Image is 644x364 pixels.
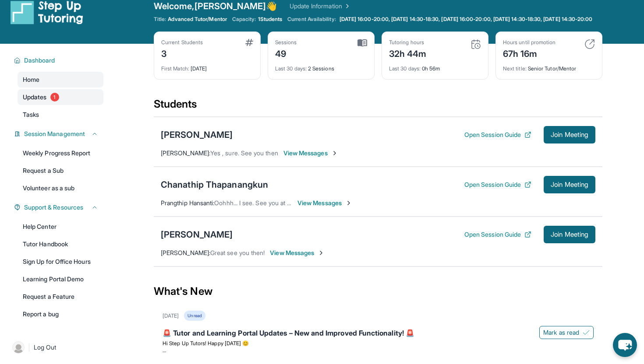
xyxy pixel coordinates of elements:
img: Chevron-Right [318,249,325,256]
div: 32h 44m [389,46,427,60]
img: Chevron-Right [345,199,352,206]
div: Tutoring hours [389,39,427,46]
img: Mark as read [583,329,590,336]
span: Title: [154,16,166,23]
a: Learning Portal Demo [18,271,103,287]
div: 49 [275,46,297,60]
span: View Messages [283,149,338,157]
img: Chevron Right [342,2,351,10]
a: Weekly Progress Report [18,145,103,161]
a: Report a bug [18,306,103,322]
span: Dashboard [24,56,55,65]
div: 67h 16m [503,46,556,60]
button: Mark as read [539,326,594,339]
a: [DATE] 16:00-20:00, [DATE] 14:30-18:30, [DATE] 16:00-20:00, [DATE] 14:30-18:30, [DATE] 14:30-20:00 [338,16,594,23]
button: Open Session Guide [464,180,531,189]
div: 🚨 Tutor and Learning Portal Updates – New and Improved Functionality! 🚨 [163,328,594,340]
div: What's New [154,272,602,311]
div: Unread [184,311,205,321]
img: card [584,39,595,49]
span: [DATE] 16:00-20:00, [DATE] 14:30-18:30, [DATE] 16:00-20:00, [DATE] 14:30-18:30, [DATE] 14:30-20:00 [340,16,593,23]
button: Join Meeting [544,126,595,143]
img: card [245,39,253,46]
a: Updates1 [18,89,103,105]
img: Chevron-Right [331,150,338,157]
div: Chanathip Thapanangkun [161,178,268,191]
div: Senior Tutor/Mentor [503,60,595,72]
button: chat-button [613,333,637,357]
span: Last 30 days : [275,65,307,72]
div: Sessions [275,39,297,46]
span: Mark as read [543,328,579,337]
span: Log Out [34,343,57,352]
a: Tutor Handbook [18,236,103,252]
button: Dashboard [21,56,98,65]
span: Next title : [503,65,527,72]
span: Join Meeting [551,132,588,137]
span: Last 30 days : [389,65,421,72]
button: Open Session Guide [464,230,531,239]
span: View Messages [297,199,352,207]
span: 1 Students [258,16,283,23]
div: Students [154,97,602,116]
span: [PERSON_NAME] : [161,149,210,157]
span: Current Availability: [287,16,336,23]
span: Hi Step Up Tutors! Happy [DATE] 😊 [163,340,249,346]
div: Hours until promotion [503,39,556,46]
a: Sign Up for Office Hours [18,254,103,269]
a: Request a Sub [18,163,103,178]
a: Request a Feature [18,289,103,304]
span: Join Meeting [551,232,588,237]
div: 3 [161,46,203,60]
button: Join Meeting [544,226,595,243]
span: Join Meeting [551,182,588,187]
button: Open Session Guide [464,130,531,139]
img: card [357,39,367,47]
span: Yes , sure. See you then [210,149,278,157]
div: Current Students [161,39,203,46]
span: Prangthip Hansanti : [161,199,214,206]
img: card [471,39,481,49]
a: Help Center [18,219,103,234]
a: Home [18,72,103,87]
button: Session Management [21,129,98,138]
div: [PERSON_NAME] [161,129,233,141]
div: [PERSON_NAME] [161,228,233,241]
button: Join Meeting [544,176,595,193]
div: [DATE] [161,60,253,72]
span: Capacity: [232,16,256,23]
span: Great see you then! [210,249,265,256]
a: Update Information [290,2,351,10]
span: Home [23,75,39,84]
span: Oohhh... I see. See you at 3pm. Thanks [PERSON_NAME]! [214,199,374,206]
span: Session Management [24,129,85,138]
div: [DATE] [163,312,179,319]
div: 0h 56m [389,60,481,72]
a: Volunteer as a sub [18,180,103,196]
span: | [28,342,30,353]
button: Support & Resources [21,203,98,212]
span: 1 [50,93,59,101]
div: 2 Sessions [275,60,367,72]
span: [PERSON_NAME] : [161,249,210,256]
a: Tasks [18,107,103,122]
span: First Match : [161,65,189,72]
span: Support & Resources [24,203,83,212]
img: user-img [12,341,25,353]
span: Tasks [23,110,39,119]
a: |Log Out [9,338,103,357]
span: Advanced Tutor/Mentor [168,16,226,23]
span: View Messages [270,248,325,257]
span: Updates [23,93,47,101]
